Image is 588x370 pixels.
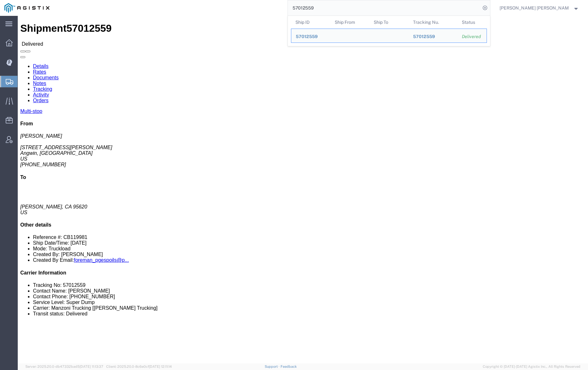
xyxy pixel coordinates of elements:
span: [DATE] 11:13:37 [80,365,103,368]
th: Ship To [369,16,409,29]
table: Search Results [291,16,490,46]
span: Client: 2025.20.0-8c6e0cf [106,365,172,368]
span: 57012559 [413,34,435,39]
th: Ship From [330,16,370,29]
a: Support [265,365,281,368]
input: Search for shipment number, reference number [288,0,481,16]
th: Ship ID [291,16,330,29]
iframe: FS Legacy Container [18,16,588,363]
img: logo [4,3,49,13]
span: Kayte Bray Dogali [500,4,569,11]
th: Tracking Nu. [409,16,458,29]
span: Server: 2025.20.0-db47332bad5 [25,365,103,368]
span: [DATE] 12:11:14 [149,365,172,368]
div: 57012559 [296,33,326,40]
th: Status [457,16,487,29]
span: 57012559 [296,34,318,39]
span: Copyright © [DATE]-[DATE] Agistix Inc., All Rights Reserved [483,364,580,369]
button: [PERSON_NAME] [PERSON_NAME] [499,4,579,12]
div: 57012559 [413,33,453,40]
div: Delivered [462,33,482,40]
a: Feedback [281,365,297,368]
